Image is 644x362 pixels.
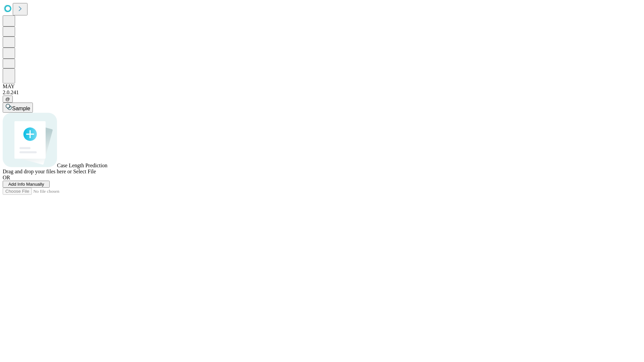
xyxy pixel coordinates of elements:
button: Add Info Manually [3,181,50,188]
div: MAY [3,83,641,89]
span: @ [5,97,10,102]
button: Sample [3,103,33,113]
span: Case Length Prediction [57,163,107,168]
span: Add Info Manually [8,182,44,187]
button: @ [3,96,13,103]
span: Sample [12,106,30,111]
span: Select File [73,169,96,174]
div: 2.0.241 [3,89,641,96]
span: Drag and drop your files here or [3,169,72,174]
span: OR [3,175,10,180]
